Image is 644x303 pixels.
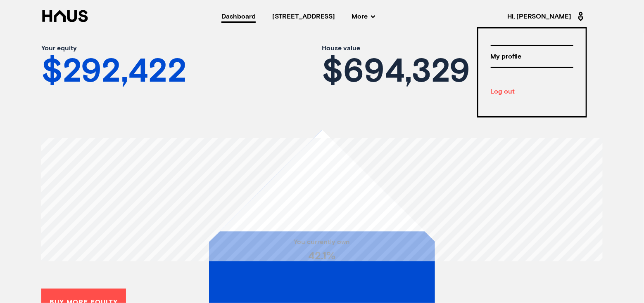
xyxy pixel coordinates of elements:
[41,56,322,89] div: $ 292,422
[322,56,603,89] div: $ 694,329
[491,49,573,64] div: My profile
[491,45,573,67] a: My profile
[352,13,375,20] span: More
[41,41,77,56] span: Your equity
[508,10,586,23] span: Hi, [PERSON_NAME]
[221,13,256,20] a: Dashboard
[491,85,573,99] div: Log out
[272,13,335,20] div: [STREET_ADDRESS]
[322,41,361,56] span: House value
